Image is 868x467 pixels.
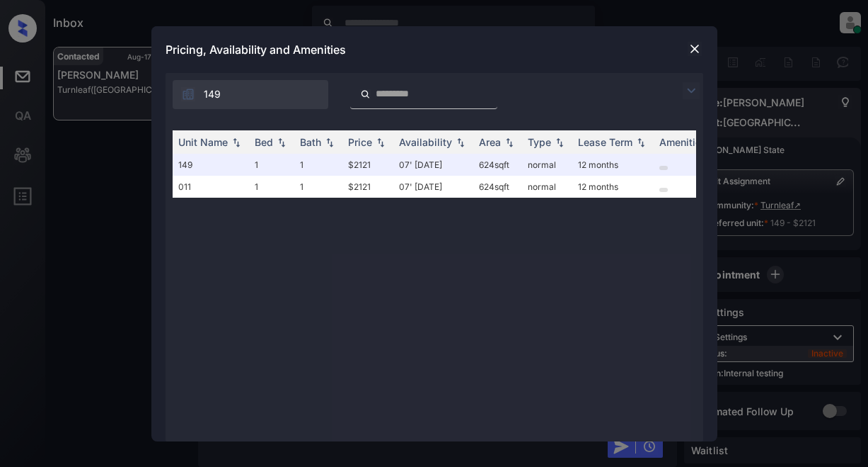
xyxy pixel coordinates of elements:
[204,86,221,102] span: 149
[502,137,516,147] img: sorting
[249,176,294,198] td: 1
[294,176,342,198] td: 1
[393,154,473,176] td: 07' [DATE]
[399,136,452,148] div: Availability
[274,137,289,147] img: sorting
[294,154,342,176] td: 1
[173,176,249,198] td: 011
[528,136,551,148] div: Type
[572,176,654,198] td: 12 months
[393,176,473,198] td: 07' [DATE]
[453,137,468,147] img: sorting
[578,136,632,148] div: Lease Term
[348,136,372,148] div: Price
[342,154,393,176] td: $2121
[688,42,702,56] img: close
[360,88,371,101] img: icon-zuma
[374,137,388,147] img: sorting
[522,154,572,176] td: normal
[151,26,717,73] div: Pricing, Availability and Amenities
[572,154,654,176] td: 12 months
[683,82,700,99] img: icon-zuma
[473,154,522,176] td: 624 sqft
[552,137,567,147] img: sorting
[323,137,337,147] img: sorting
[473,176,522,198] td: 624 sqft
[659,136,707,148] div: Amenities
[479,136,501,148] div: Area
[229,137,243,147] img: sorting
[634,137,648,147] img: sorting
[522,176,572,198] td: normal
[249,154,294,176] td: 1
[342,176,393,198] td: $2121
[255,136,273,148] div: Bed
[178,136,228,148] div: Unit Name
[173,154,249,176] td: 149
[181,87,195,101] img: icon-zuma
[300,136,321,148] div: Bath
